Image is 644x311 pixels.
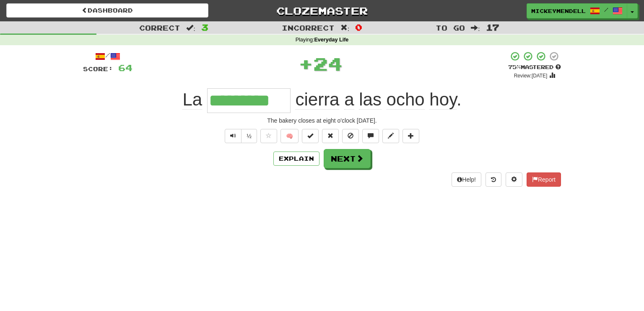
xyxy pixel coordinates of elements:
[527,172,561,187] button: Report
[359,90,382,110] span: las
[342,129,359,143] button: Ignore sentence (alt+i)
[340,24,350,31] span: :
[508,64,521,70] span: 75 %
[344,90,354,110] span: a
[139,23,180,32] span: Correct
[324,149,371,168] button: Next
[382,129,399,143] button: Edit sentence (alt+d)
[604,7,608,13] span: /
[486,172,501,187] button: Round history (alt+y)
[362,129,379,143] button: Discuss sentence (alt+u)
[322,129,339,143] button: Reset to 0% Mastered (alt+r)
[282,23,335,32] span: Incorrect
[273,152,319,166] button: Explain
[241,129,257,143] button: ½
[221,3,423,18] a: Clozemaster
[201,22,208,32] span: 3
[355,22,362,32] span: 0
[452,172,481,187] button: Help!
[6,3,208,18] a: Dashboard
[83,65,113,72] span: Score:
[436,23,465,32] span: To go
[291,90,462,110] span: .
[182,90,202,110] span: La
[186,24,195,31] span: :
[531,7,586,15] span: mickeymendell
[508,64,561,71] div: Mastered
[514,73,548,79] small: Review: [DATE]
[302,129,319,143] button: Set this sentence to 100% Mastered (alt+m)
[471,24,480,31] span: :
[260,129,277,143] button: Favorite sentence (alt+f)
[314,37,348,43] strong: Everyday Life
[223,129,257,143] div: Text-to-speech controls
[429,90,457,110] span: hoy
[280,129,299,143] button: 🧠
[225,129,241,143] button: Play sentence audio (ctl+space)
[387,90,425,110] span: ocho
[527,3,627,18] a: mickeymendell /
[402,129,419,143] button: Add to collection (alt+a)
[299,51,313,76] span: +
[83,116,561,125] div: The bakery closes at eight o'clock [DATE].
[486,22,499,32] span: 17
[83,51,132,62] div: /
[313,53,343,74] span: 24
[295,90,339,110] span: cierra
[118,62,132,73] span: 64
